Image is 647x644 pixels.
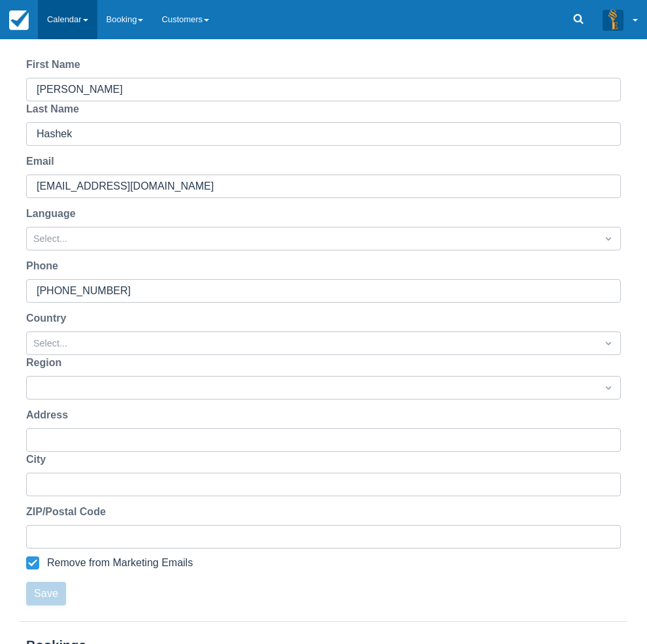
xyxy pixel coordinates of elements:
span: Dropdown icon [602,381,615,394]
label: Last Name [26,101,84,117]
div: Remove from Marketing Emails [47,556,193,569]
label: Region [26,355,67,371]
img: A3 [603,9,623,30]
label: First Name [26,57,86,73]
label: Language [26,206,81,222]
label: City [26,452,51,467]
label: Address [26,407,73,423]
label: ZIP/Postal Code [26,504,111,520]
div: Select... [33,232,590,246]
span: Dropdown icon [602,232,615,245]
label: Country [26,311,71,326]
img: checkfront-main-nav-mini-logo.png [9,10,29,30]
span: Dropdown icon [602,337,615,350]
label: Phone [26,258,63,274]
label: Email [26,154,59,169]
